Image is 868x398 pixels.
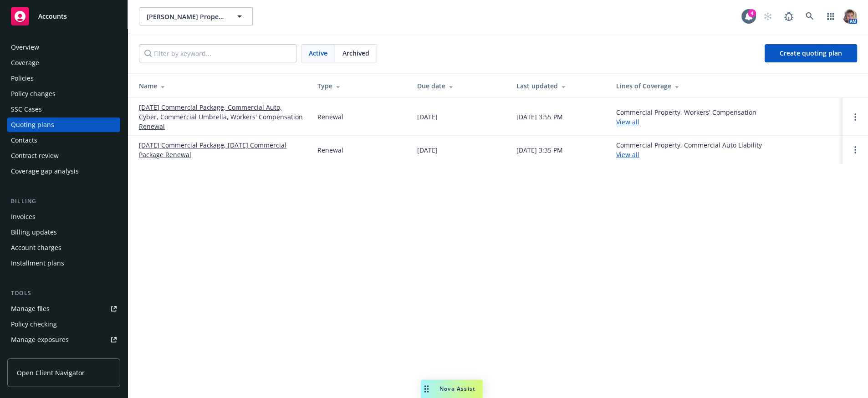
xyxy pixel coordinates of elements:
a: View all [616,117,639,126]
div: Last updated [516,81,602,91]
a: Switch app [822,7,840,26]
a: Manage certificates [7,348,120,362]
div: Installment plans [11,256,64,270]
div: Type [317,81,403,91]
div: Overview [11,40,39,55]
a: View all [616,150,639,159]
a: [DATE] Commercial Package, Commercial Auto, Cyber, Commercial Umbrella, Workers' Compensation Ren... [139,102,303,131]
a: Quoting plans [7,117,120,132]
div: Contract review [11,148,59,163]
div: Renewal [317,112,343,122]
div: Invoices [11,209,36,224]
a: Contacts [7,133,120,148]
a: Manage files [7,301,120,316]
a: [DATE] Commercial Package, [DATE] Commercial Package Renewal [139,140,303,159]
a: Billing updates [7,225,120,240]
div: Drag to move [421,380,432,398]
a: Policy changes [7,87,120,101]
span: Create quoting plan [780,49,842,57]
div: Tools [7,289,120,298]
div: Coverage [11,56,39,70]
a: Start snowing [759,7,777,26]
div: Due date [417,81,502,91]
div: Name [139,81,303,91]
a: Accounts [7,4,120,29]
a: Manage exposures [7,332,120,347]
span: [PERSON_NAME] Property Ventures, LLC [147,12,225,21]
div: [DATE] 3:55 PM [516,112,563,122]
div: [DATE] [417,112,438,122]
span: Archived [342,48,369,58]
div: Renewal [317,145,343,155]
div: Coverage gap analysis [11,164,79,179]
div: Policy checking [11,317,57,332]
div: Manage files [11,301,50,316]
span: Active [309,48,327,58]
button: Nova Assist [421,380,483,398]
a: Open options [850,112,861,122]
div: Manage exposures [11,332,69,347]
div: 4 [748,9,756,17]
div: Lines of Coverage [616,81,835,91]
a: Search [801,7,819,26]
a: Report a Bug [780,7,798,26]
div: Contacts [11,133,37,148]
span: Nova Assist [439,385,475,393]
a: Overview [7,40,120,55]
a: Policy checking [7,317,120,332]
span: Open Client Navigator [17,368,85,378]
input: Filter by keyword... [139,44,296,62]
img: photo [842,9,857,24]
div: Policy changes [11,87,56,101]
div: Billing [7,197,120,206]
a: Create quoting plan [765,44,857,62]
a: Invoices [7,209,120,224]
a: Installment plans [7,256,120,270]
div: [DATE] [417,145,438,155]
a: SSC Cases [7,102,120,117]
div: Quoting plans [11,117,54,132]
div: SSC Cases [11,102,42,117]
span: Accounts [38,13,67,20]
div: Policies [11,71,34,86]
a: Account charges [7,240,120,255]
a: Open options [850,144,861,155]
div: Commercial Property, Commercial Auto Liability [616,140,762,159]
div: Account charges [11,240,61,255]
a: Coverage [7,56,120,70]
div: Billing updates [11,225,57,240]
div: Commercial Property, Workers' Compensation [616,107,756,127]
a: Contract review [7,148,120,163]
button: [PERSON_NAME] Property Ventures, LLC [139,7,253,26]
a: Coverage gap analysis [7,164,120,179]
a: Policies [7,71,120,86]
div: Manage certificates [11,348,71,362]
div: [DATE] 3:35 PM [516,145,563,155]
